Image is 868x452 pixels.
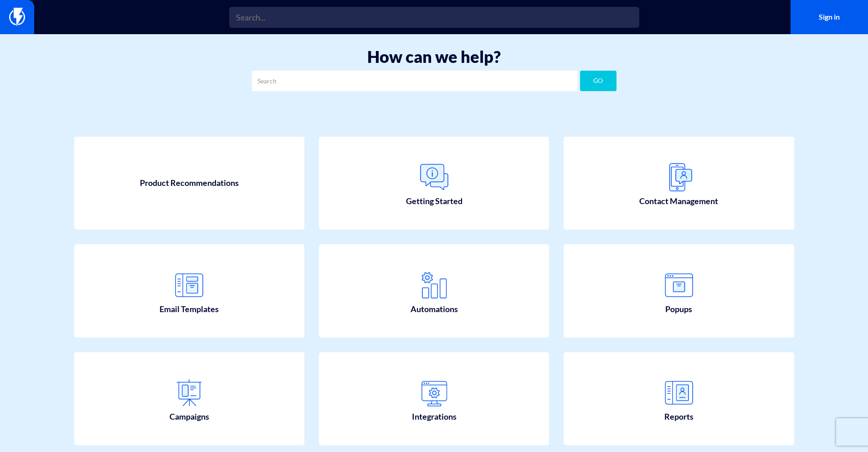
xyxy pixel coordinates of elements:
a: Email Templates [74,244,305,338]
span: Getting Started [406,195,462,207]
input: Search [252,71,578,91]
span: Popups [665,303,692,315]
a: Popups [564,244,794,338]
span: Email Templates [159,303,219,315]
button: GO [580,71,616,91]
span: Reports [664,411,693,423]
input: Search... [229,7,639,28]
a: Getting Started [319,137,550,230]
span: Integrations [412,411,457,423]
span: Product Recommendations [140,177,239,189]
a: Contact Management [564,137,794,230]
a: Reports [564,352,794,446]
span: Automations [411,303,458,315]
h1: How can we help? [14,48,854,66]
a: Campaigns [74,352,305,446]
a: Product Recommendations [74,137,305,230]
a: Integrations [319,352,550,446]
span: Contact Management [639,195,718,207]
span: Campaigns [169,411,209,423]
a: Automations [319,244,550,338]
